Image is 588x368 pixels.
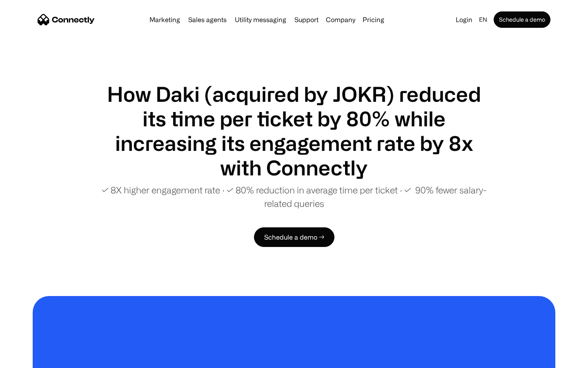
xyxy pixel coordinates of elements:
[98,183,490,210] p: ✓ 8X higher engagement rate ∙ ✓ 80% reduction in average time per ticket ∙ ✓ 90% fewer salary-rel...
[291,16,322,23] a: Support
[494,11,550,28] a: Schedule a demo
[254,227,334,247] a: Schedule a demo →
[326,14,355,25] div: Company
[232,16,290,23] a: Utility messaging
[479,14,487,25] div: en
[8,353,49,365] aside: Language selected: English
[452,14,476,25] a: Login
[98,82,490,180] h1: How Daki (acquired by JOKR) reduced its time per ticket by 80% while increasing its engagement ra...
[16,354,49,365] ul: Language list
[146,16,183,23] a: Marketing
[185,16,230,23] a: Sales agents
[359,16,388,23] a: Pricing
